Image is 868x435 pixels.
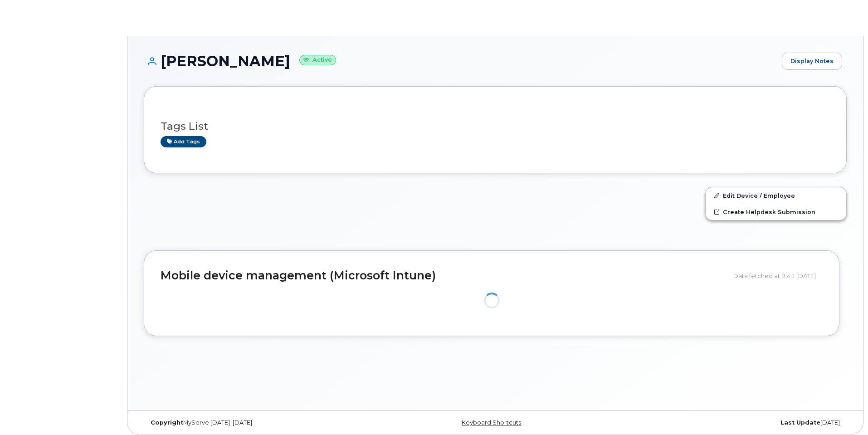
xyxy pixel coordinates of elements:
[780,419,820,426] strong: Last Update
[706,187,846,204] a: Edit Device / Employee
[161,121,830,132] h3: Tags List
[782,53,842,70] a: Display Notes
[612,419,847,426] div: [DATE]
[161,136,206,147] a: Add tags
[299,55,336,65] small: Active
[462,419,521,426] a: Keyboard Shortcuts
[151,419,183,426] strong: Copyright
[144,419,378,426] div: MyServe [DATE]–[DATE]
[144,53,777,69] h1: [PERSON_NAME]
[161,269,727,282] h2: Mobile device management (Microsoft Intune)
[733,267,823,284] div: Data fetched at 9:41 [DATE]
[706,204,846,220] a: Create Helpdesk Submission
